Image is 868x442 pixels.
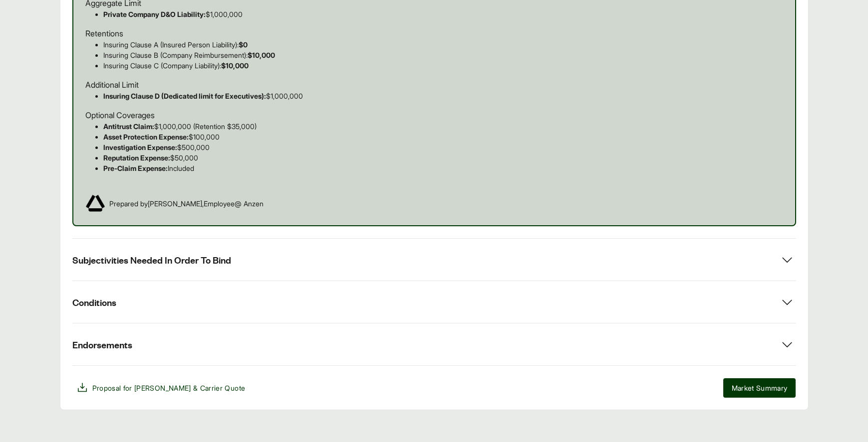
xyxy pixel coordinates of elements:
[72,239,796,281] button: Subjectivities Needed In Order To Bind
[103,163,783,173] p: Included
[103,143,177,151] strong: Investigation Expense:
[103,152,783,163] p: $50,000
[221,61,249,70] strong: $10,000
[85,109,783,121] h3: Optional Coverages
[732,383,788,393] span: Market Summary
[103,50,783,60] p: Insuring Clause B (Company Reimbursement):
[92,383,246,393] span: Proposal for
[72,323,796,365] button: Endorsements
[103,60,783,71] p: Insuring Clause C (Company Liability):
[134,384,191,392] span: [PERSON_NAME]
[103,133,189,141] strong: Asset Protection Expense:
[72,281,796,323] button: Conditions
[103,132,783,142] p: $100,000
[103,122,154,131] strong: Antitrust Claim:
[72,254,231,266] span: Subjectivities Needed In Order To Bind
[248,51,275,59] strong: $10,000
[85,27,783,39] h3: Retentions
[103,39,783,50] p: Insuring Clause A (Insured Person Liability):
[193,384,245,392] span: & Carrier Quote
[723,378,796,398] button: Market Summary
[103,10,206,18] strong: Private Company D&O Liability:
[72,378,250,398] button: Proposal for [PERSON_NAME] & Carrier Quote
[103,121,783,132] p: $1,000,000 (Retention $35,000)
[239,40,248,49] strong: $0
[72,338,132,351] span: Endorsements
[103,164,168,172] strong: Pre-Claim Expense:
[109,198,264,209] span: Prepared by [PERSON_NAME] , Employee @ Anzen
[103,142,783,152] p: $500,000
[103,9,783,19] p: $1,000,000
[72,296,116,308] span: Conditions
[103,91,783,101] p: $1,000,000
[103,153,170,162] strong: Reputation Expense:
[85,79,783,91] h3: Additional Limit
[103,92,266,100] strong: Insuring Clause D (Dedicated limit for Executives):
